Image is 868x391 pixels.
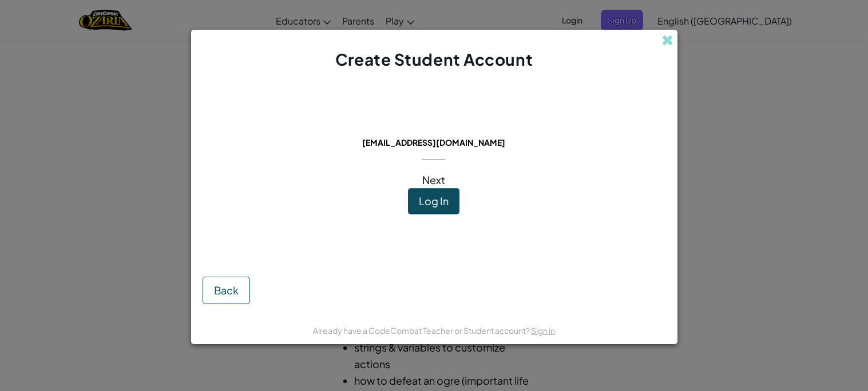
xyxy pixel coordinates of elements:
button: Log In [408,188,459,214]
span: [EMAIL_ADDRESS][DOMAIN_NAME] [362,137,505,147]
span: Already have a CodeCombat Teacher or Student account? [313,325,531,336]
span: This email is already in use: [353,121,515,134]
a: Sign in [531,325,555,336]
span: Next [422,173,445,186]
button: Back [203,277,250,304]
span: Log In [419,194,449,208]
span: Back [214,284,239,297]
span: Create Student Account [335,49,533,69]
